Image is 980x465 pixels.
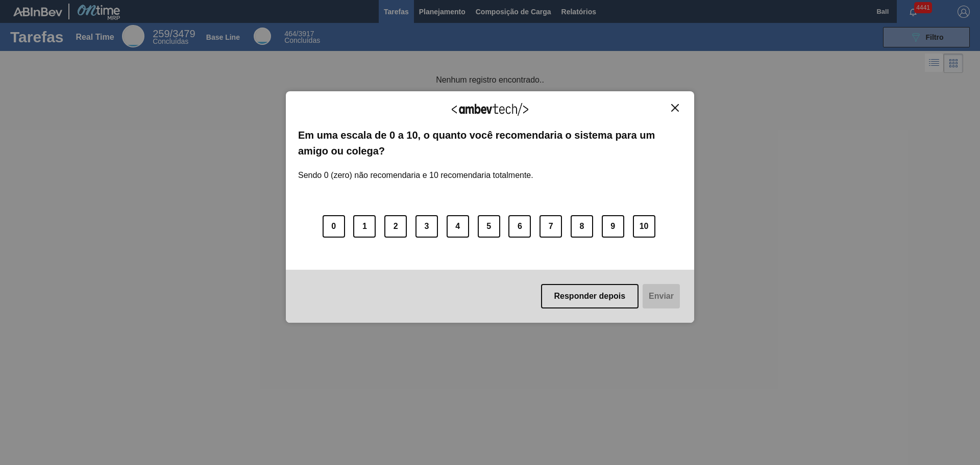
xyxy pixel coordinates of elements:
[571,215,593,238] button: 8
[541,284,639,308] button: Responder depois
[384,215,407,238] button: 2
[602,215,624,238] button: 9
[452,103,528,116] img: Logo Ambevtech
[668,104,682,112] button: Close
[353,215,376,238] button: 1
[415,215,438,238] button: 3
[508,215,531,238] button: 6
[633,215,655,238] button: 10
[298,159,533,180] label: Sendo 0 (zero) não recomendaria e 10 recomendaria totalmente.
[323,215,345,238] button: 0
[671,104,679,112] img: Close
[298,127,682,159] label: Em uma escala de 0 a 10, o quanto você recomendaria o sistema para um amigo ou colega?
[478,215,500,238] button: 5
[540,215,562,238] button: 7
[447,215,469,238] button: 4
